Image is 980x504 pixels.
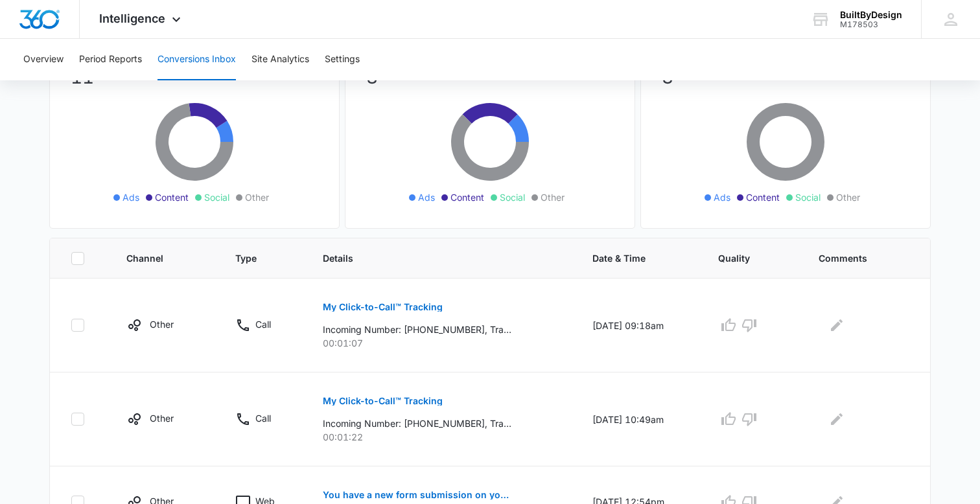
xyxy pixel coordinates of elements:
button: Overview [23,39,64,80]
td: [DATE] 10:49am [577,372,703,466]
span: Content [155,190,189,204]
span: Type [235,251,273,265]
span: Social [204,190,229,204]
p: Other [150,411,174,425]
span: Quality [718,251,768,265]
span: Ads [122,190,139,204]
p: Other [150,317,174,331]
span: Date & Time [592,251,669,265]
button: Edit Comments [826,409,847,430]
p: Incoming Number: [PHONE_NUMBER], Tracking Number: [PHONE_NUMBER], Ring To: [PHONE_NUMBER], Caller... [323,323,511,336]
span: Ads [714,190,730,204]
span: Ads [418,190,435,204]
span: Other [245,190,269,204]
button: Edit Comments [826,315,847,336]
p: My Click-to-Call™ Tracking [323,303,443,312]
div: account name [840,10,902,20]
p: You have a new form submission on your Webflow site! [323,490,511,499]
p: Incoming Number: [PHONE_NUMBER], Tracking Number: [PHONE_NUMBER], Ring To: [PHONE_NUMBER], Caller... [323,417,511,430]
span: Comments [819,251,891,265]
p: My Click-to-Call™ Tracking [323,396,443,406]
td: [DATE] 09:18am [577,279,703,372]
span: Intelligence [99,12,165,25]
button: My Click-to-Call™ Tracking [323,385,443,417]
p: Call [255,411,271,425]
button: Period Reports [79,39,142,80]
button: Conversions Inbox [157,39,236,80]
button: Site Analytics [251,39,309,80]
span: Content [450,190,484,204]
p: 00:01:22 [323,430,561,444]
span: Channel [126,251,185,265]
span: Content [746,190,780,204]
button: Settings [325,39,360,80]
span: Social [500,190,525,204]
span: Other [541,190,565,204]
span: Social [795,190,821,204]
span: Details [323,251,542,265]
span: Other [836,190,860,204]
p: Call [255,317,271,331]
div: account id [840,20,902,29]
p: 00:01:07 [323,336,561,350]
button: My Click-to-Call™ Tracking [323,292,443,323]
